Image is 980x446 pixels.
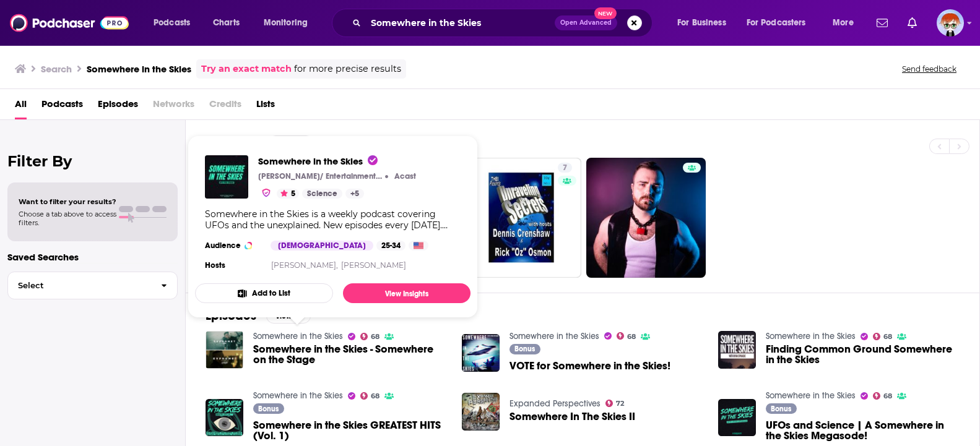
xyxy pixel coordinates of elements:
img: Podchaser - Follow, Share and Rate Podcasts [10,11,129,35]
a: View Insights [343,283,470,303]
span: Credits [209,94,241,119]
a: Somewhere in the Skies [258,155,416,167]
h2: Filter By [7,152,178,170]
img: User Profile [937,9,964,36]
a: Show notifications dropdown [903,12,922,33]
a: [PERSON_NAME], [271,260,338,270]
div: Search podcasts, credits, & more... [344,9,664,37]
a: Science [302,189,342,199]
img: Somewhere In The Skies II [462,393,500,431]
button: open menu [255,13,324,33]
img: verified Badge [261,187,271,198]
p: [PERSON_NAME]/ Entertainment One (eOne) [258,171,382,181]
a: 68 [617,332,636,340]
a: 7 [461,158,581,278]
button: Open AdvancedNew [555,15,617,30]
button: Send feedback [898,64,960,74]
a: Lists [256,94,275,119]
img: Somewhere in the Skies [205,155,248,199]
button: open menu [145,13,206,33]
button: Add to List [195,283,333,303]
a: 68 [360,333,380,340]
span: 68 [627,334,636,340]
span: 68 [883,393,892,399]
a: AcastAcast [391,171,416,181]
a: Try an exact match [201,62,292,76]
a: All [15,94,27,119]
a: Podcasts [41,94,83,119]
a: Somewhere in the Skies [766,331,856,341]
span: Charts [213,14,240,32]
a: Somewhere in the Skies GREATEST HITS (Vol. 1) [253,420,447,441]
button: open menu [669,13,742,33]
button: 5 [277,189,299,199]
a: Somewhere In The Skies II [510,411,635,422]
a: Charts [205,13,247,33]
a: Episodes [98,94,138,119]
p: Saved Searches [7,251,178,263]
span: Open Advanced [560,20,612,26]
a: [PERSON_NAME] [341,260,406,270]
h3: Somewhere in the Skies [87,63,191,75]
span: Monitoring [264,14,308,32]
h3: Search [41,63,72,75]
h3: Audience [205,241,261,251]
a: 68 [873,392,893,400]
a: 68 [360,392,380,400]
a: Somewhere in the Skies - Somewhere on the Stage [253,344,447,365]
span: More [833,14,854,32]
button: Select [7,272,178,299]
span: Choose a tab above to access filters. [19,210,116,227]
a: 72 [605,400,625,407]
a: Somewhere in the Skies [766,390,856,401]
a: Expanded Perspectives [510,398,601,409]
span: 68 [371,393,379,399]
a: 7 [558,163,572,173]
span: 68 [371,334,379,340]
span: New [594,7,617,19]
a: Somewhere in the Skies [253,331,343,341]
img: VOTE for Somewhere in the Skies! [462,334,500,372]
span: Logged in as diana.griffin [937,9,964,36]
a: Show notifications dropdown [872,12,893,33]
a: Finding Common Ground Somewhere in the Skies [766,344,960,365]
a: VOTE for Somewhere in the Skies! [510,361,670,371]
span: For Podcasters [747,14,806,32]
h4: Hosts [205,260,225,270]
span: Bonus [514,345,535,353]
span: Want to filter your results? [19,197,116,206]
p: Acast [394,171,416,181]
a: Finding Common Ground Somewhere in the Skies [718,331,756,369]
span: for more precise results [294,62,401,76]
span: Podcasts [154,14,190,32]
a: +5 [345,189,364,199]
input: Search podcasts, credits, & more... [366,13,555,33]
img: Somewhere in the Skies GREATEST HITS (Vol. 1) [206,399,243,437]
a: 68 [873,333,893,340]
span: Somewhere in the Skies [258,155,378,167]
img: Somewhere in the Skies - Somewhere on the Stage [206,331,243,369]
span: 7 [563,162,567,174]
span: UFOs and Science | A Somewhere in the Skies Megasode! [766,420,960,441]
span: 68 [883,334,892,340]
img: UFOs and Science | A Somewhere in the Skies Megasode! [718,399,756,437]
button: Show profile menu [937,9,964,36]
button: open menu [824,13,869,33]
span: Bonus [771,405,791,413]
